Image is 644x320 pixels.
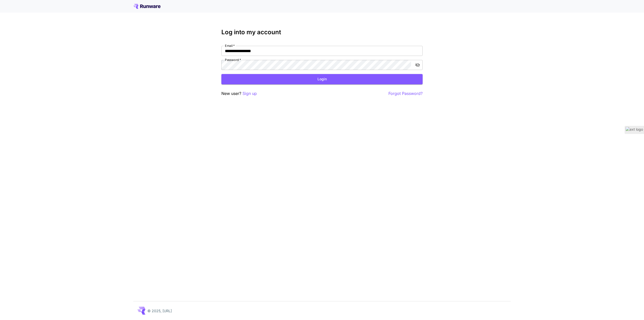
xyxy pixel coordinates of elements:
[243,90,257,97] button: Sign up
[388,90,423,97] button: Forgot Password?
[147,308,172,313] p: © 2025, [URL]
[413,60,422,69] button: toggle password visibility
[221,90,257,97] p: New user?
[225,58,241,62] label: Password
[221,29,423,36] h3: Log into my account
[221,74,423,84] button: Login
[225,44,235,48] label: Email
